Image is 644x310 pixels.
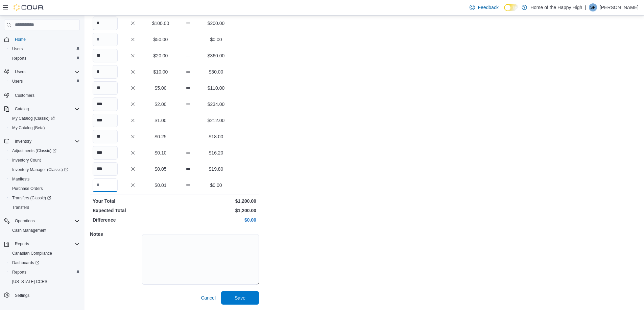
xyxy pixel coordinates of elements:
[12,291,80,300] span: Settings
[7,146,82,156] a: Adjustments (Classic)
[15,69,25,75] span: Users
[12,68,80,76] span: Users
[530,3,582,11] p: Home of the Happy High
[7,174,82,184] button: Manifests
[9,268,80,276] span: Reports
[9,194,80,202] span: Transfers (Classic)
[12,270,26,275] span: Reports
[504,11,504,11] span: Dark Mode
[7,123,82,133] button: My Catalog (Beta)
[12,105,31,113] button: Catalog
[12,195,51,201] span: Transfers (Classic)
[9,114,80,122] span: My Catalog (Classic)
[7,184,82,193] button: Purchase Orders
[12,56,26,61] span: Reports
[7,156,82,165] button: Inventory Count
[9,175,32,183] a: Manifests
[9,268,29,276] a: Reports
[9,156,80,164] span: Inventory Count
[9,45,80,53] span: Users
[12,35,80,44] span: Home
[14,4,44,11] img: Cova
[9,147,80,155] span: Adjustments (Classic)
[15,106,29,112] span: Catalog
[9,156,44,164] a: Inventory Count
[15,218,35,224] span: Operations
[7,114,82,123] a: My Catalog (Classic)
[9,185,46,193] a: Purchase Orders
[7,54,82,63] button: Reports
[9,124,80,132] span: My Catalog (Beta)
[9,203,80,212] span: Transfers
[9,166,80,174] span: Inventory Manager (Classic)
[15,241,29,247] span: Reports
[12,205,29,210] span: Transfers
[12,176,29,182] span: Manifests
[12,240,32,248] button: Reports
[12,79,23,84] span: Users
[12,105,80,113] span: Catalog
[9,278,80,286] span: Washington CCRS
[1,67,82,77] button: Users
[9,278,50,286] a: [US_STATE] CCRS
[9,249,55,257] a: Canadian Compliance
[12,116,55,121] span: My Catalog (Classic)
[235,294,245,301] span: Save
[9,226,49,234] a: Cash Management
[12,91,80,99] span: Customers
[15,37,26,42] span: Home
[7,226,82,235] button: Cash Management
[15,93,34,98] span: Customers
[7,249,82,258] button: Canadian Compliance
[12,228,46,233] span: Cash Management
[9,166,71,174] a: Inventory Manager (Classic)
[12,167,68,172] span: Inventory Manager (Classic)
[12,240,80,248] span: Reports
[1,239,82,249] button: Reports
[9,54,80,62] span: Reports
[600,3,639,11] p: [PERSON_NAME]
[9,77,80,85] span: Users
[1,137,82,146] button: Inventory
[7,165,82,174] a: Inventory Manager (Classic)
[9,249,80,257] span: Canadian Compliance
[9,259,42,267] a: Dashboards
[7,277,82,286] button: [US_STATE] CCRS
[7,44,82,54] button: Users
[1,90,82,100] button: Customers
[12,125,45,131] span: My Catalog (Beta)
[12,137,34,145] button: Inventory
[1,216,82,226] button: Operations
[1,104,82,114] button: Catalog
[12,148,56,153] span: Adjustments (Classic)
[9,226,80,234] span: Cash Management
[9,175,80,183] span: Manifests
[467,1,501,14] a: Feedback
[201,294,216,301] span: Cancel
[9,259,80,267] span: Dashboards
[9,54,29,62] a: Reports
[12,291,32,300] a: Settings
[590,3,596,11] span: SP
[585,3,586,11] p: |
[7,77,82,86] button: Users
[589,3,597,11] div: Steven Pike
[12,137,80,145] span: Inventory
[12,68,28,76] button: Users
[9,194,54,202] a: Transfers (Classic)
[12,217,38,225] button: Operations
[12,35,28,44] a: Home
[12,158,41,163] span: Inventory Count
[12,46,23,52] span: Users
[7,267,82,277] button: Reports
[7,258,82,267] a: Dashboards
[1,290,82,300] button: Settings
[198,291,218,305] button: Cancel
[12,251,52,256] span: Canadian Compliance
[4,32,80,308] nav: Complex example
[7,203,82,212] button: Transfers
[9,77,25,85] a: Users
[12,260,39,265] span: Dashboards
[12,217,80,225] span: Operations
[12,91,37,100] a: Customers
